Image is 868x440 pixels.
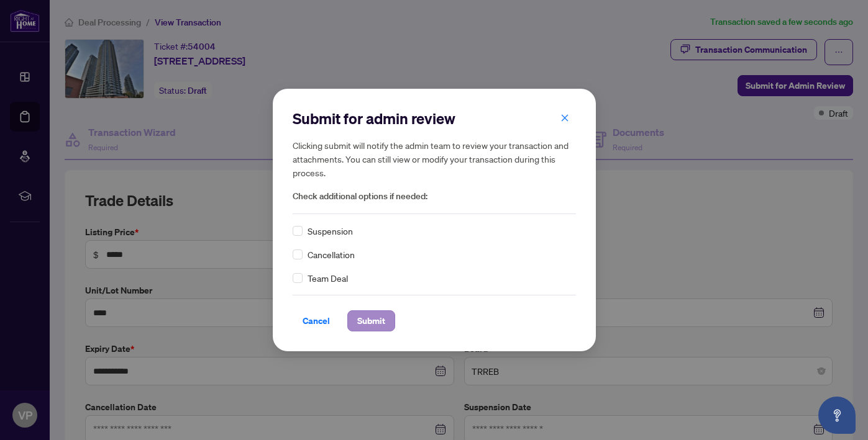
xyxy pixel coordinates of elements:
[347,310,395,331] button: Submit
[293,109,576,128] h2: Submit for admin review
[357,311,385,331] span: Submit
[818,397,856,434] button: Open asap
[293,138,576,179] h5: Clicking submit will notify the admin team to review your transaction and attachments. You can st...
[560,114,569,122] span: close
[293,189,576,204] span: Check additional options if needed:
[308,224,353,238] span: Suspension
[308,271,348,285] span: Team Deal
[293,310,340,331] button: Cancel
[303,311,330,331] span: Cancel
[308,248,355,261] span: Cancellation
